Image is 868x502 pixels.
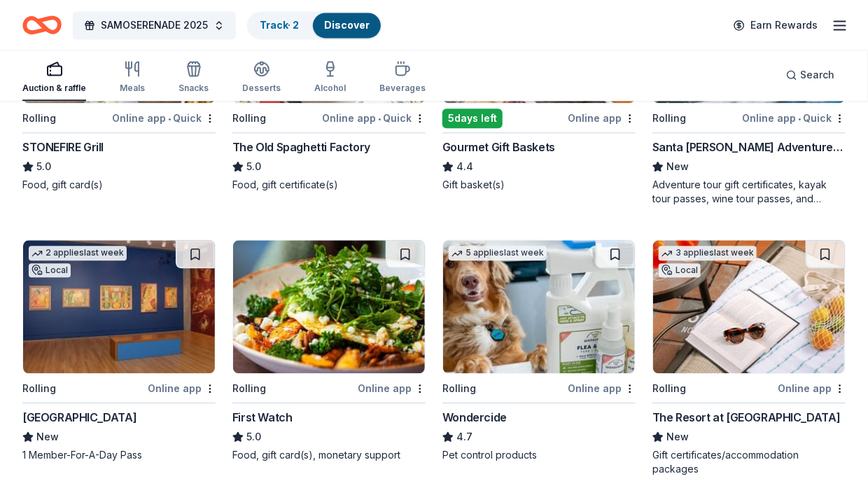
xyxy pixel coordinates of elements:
[22,8,62,41] a: Home
[778,379,846,397] div: Online app
[232,178,426,192] div: Food, gift certificate(s)
[442,139,555,155] div: Gourmet Gift Baskets
[246,158,261,175] span: 5.0
[442,109,503,128] div: 5 days left
[443,240,635,373] img: Image for Wondercide
[442,448,636,462] div: Pet control products
[232,139,370,155] div: The Old Spaghetti Factory
[653,240,845,373] img: Image for The Resort at Pelican Hill
[101,17,208,34] span: SAMOSERENADE 2025
[22,409,136,426] div: [GEOGRAPHIC_DATA]
[232,448,426,462] div: Food, gift card(s), monetary support
[247,11,382,39] button: Track· 2Discover
[29,263,71,277] div: Local
[652,239,846,476] a: Image for The Resort at Pelican Hill3 applieslast weekLocalRollingOnline appThe Resort at [GEOGRA...
[232,110,266,127] div: Rolling
[36,158,51,175] span: 5.0
[798,113,801,124] span: •
[120,83,145,94] div: Meals
[178,83,209,94] div: Snacks
[456,428,472,445] span: 4.7
[314,55,346,101] button: Alcohol
[36,428,59,445] span: New
[22,139,104,155] div: STONEFIRE Grill
[379,55,426,101] button: Beverages
[449,246,547,260] div: 5 applies last week
[22,178,216,192] div: Food, gift card(s)
[568,109,636,127] div: Online app
[652,380,686,397] div: Rolling
[29,246,127,260] div: 2 applies last week
[324,19,370,31] a: Discover
[232,239,426,462] a: Image for First WatchRollingOnline appFirst Watch5.0Food, gift card(s), monetary support
[22,110,56,127] div: Rolling
[242,83,281,94] div: Desserts
[568,379,636,397] div: Online app
[232,409,293,426] div: First Watch
[456,158,473,175] span: 4.4
[23,240,215,373] img: Image for Skirball Cultural Center
[379,83,426,94] div: Beverages
[442,380,476,397] div: Rolling
[652,110,686,127] div: Rolling
[652,448,846,476] div: Gift certificates/accommodation packages
[22,55,86,101] button: Auction & raffle
[659,263,701,277] div: Local
[22,239,216,462] a: Image for Skirball Cultural Center2 applieslast weekLocalRollingOnline app[GEOGRAPHIC_DATA]New1 M...
[246,428,261,445] span: 5.0
[22,380,56,397] div: Rolling
[725,13,826,38] a: Earn Rewards
[442,239,636,462] a: Image for Wondercide5 applieslast weekRollingOnline appWondercide4.7Pet control products
[666,428,689,445] span: New
[742,109,846,127] div: Online app Quick
[652,139,846,155] div: Santa [PERSON_NAME] Adventure Company
[260,19,299,31] a: Track· 2
[233,240,425,373] img: Image for First Watch
[73,11,236,39] button: SAMOSERENADE 2025
[22,83,86,94] div: Auction & raffle
[148,379,216,397] div: Online app
[378,113,381,124] span: •
[800,67,834,83] span: Search
[775,61,846,89] button: Search
[178,55,209,101] button: Snacks
[322,109,426,127] div: Online app Quick
[232,380,266,397] div: Rolling
[120,55,145,101] button: Meals
[666,158,689,175] span: New
[112,109,216,127] div: Online app Quick
[22,448,216,462] div: 1 Member-For-A-Day Pass
[442,178,636,192] div: Gift basket(s)
[652,178,846,206] div: Adventure tour gift certificates, kayak tour passes, wine tour passes, and outdoor experience vou...
[358,379,426,397] div: Online app
[659,246,757,260] div: 3 applies last week
[652,409,841,426] div: The Resort at [GEOGRAPHIC_DATA]
[314,83,346,94] div: Alcohol
[442,409,507,426] div: Wondercide
[242,55,281,101] button: Desserts
[168,113,171,124] span: •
